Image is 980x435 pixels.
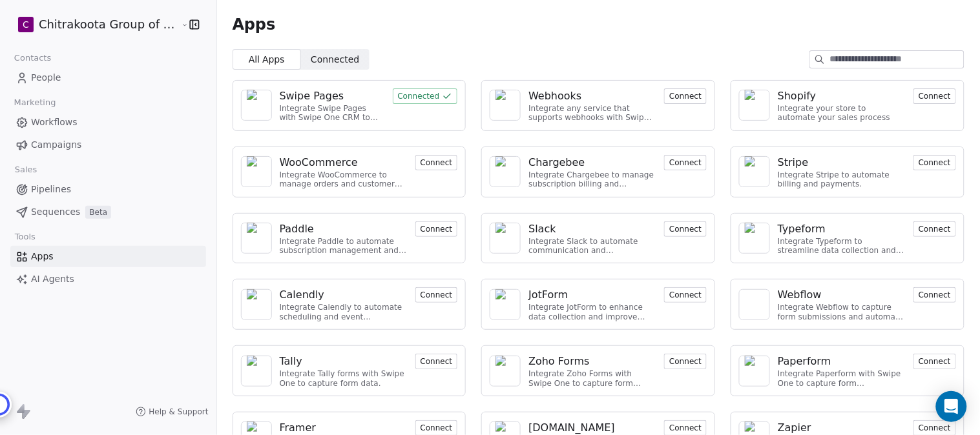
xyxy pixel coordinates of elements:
div: Integrate Swipe Pages with Swipe One CRM to capture lead data. [280,104,385,123]
a: Webhooks [528,88,656,104]
button: Connect [415,354,458,369]
button: Connect [913,221,956,237]
div: Calendly [280,287,324,303]
img: NA [745,356,764,387]
a: Calendly [280,287,408,303]
a: NA [241,90,272,121]
img: NA [745,90,764,121]
span: Tools [9,227,41,247]
button: Connect [913,287,956,303]
div: Webflow [778,287,822,303]
img: NA [495,156,515,187]
span: Sequences [31,205,80,219]
a: Connect [415,156,458,168]
a: SequencesBeta [10,201,206,223]
a: Paperform [778,354,906,369]
div: Integrate Webflow to capture form submissions and automate customer engagement. [778,303,906,321]
button: Connected [393,88,458,104]
div: Paddle [280,221,314,237]
a: Zoho Forms [528,354,656,369]
a: Stripe [778,155,906,170]
a: Pipelines [10,179,206,200]
span: Beta [85,206,111,219]
img: NA [247,356,266,387]
div: Shopify [778,88,817,104]
a: Connect [913,156,956,168]
a: Slack [528,221,656,237]
img: NA [495,90,515,121]
a: Connect [664,288,707,301]
a: Connect [913,223,956,235]
a: NA [490,223,521,254]
a: Connect [664,156,707,168]
span: People [31,71,61,85]
div: JotForm [528,287,568,303]
div: Integrate WooCommerce to manage orders and customer data [280,170,408,189]
a: NA [739,90,770,121]
span: Help & Support [149,407,208,417]
div: Zoho Forms [528,354,589,369]
a: Connect [913,288,956,301]
img: NA [247,156,266,187]
span: AI Agents [31,272,74,286]
span: Pipelines [31,183,71,196]
img: NA [247,289,266,320]
a: Webflow [778,287,906,303]
a: NA [241,356,272,387]
a: Connect [913,421,956,434]
span: C [23,18,29,31]
div: Integrate your store to automate your sales process [778,104,906,123]
button: Connect [415,155,458,170]
button: Connect [664,287,707,303]
span: Apps [233,15,276,34]
button: Connect [415,221,458,237]
img: NA [247,223,266,254]
a: Connect [913,355,956,367]
button: Connect [913,155,956,170]
div: Integrate Zoho Forms with Swipe One to capture form submissions. [528,369,656,388]
div: Integrate Calendly to automate scheduling and event management. [280,303,408,321]
img: NA [745,156,764,187]
a: NA [739,223,770,254]
a: NA [490,289,521,320]
span: Apps [31,250,54,263]
button: Connect [913,88,956,104]
img: NA [495,356,515,387]
div: Integrate any service that supports webhooks with Swipe One to capture and automate data workflows. [528,104,656,123]
a: Campaigns [10,134,206,156]
div: Slack [528,221,556,237]
a: Connect [664,355,707,367]
button: Connect [913,354,956,369]
a: Swipe Pages [280,88,385,104]
span: Sales [9,160,43,179]
a: Connect [415,288,458,301]
a: Connect [664,90,707,102]
div: Integrate Paddle to automate subscription management and customer engagement. [280,237,408,256]
img: NA [247,90,266,121]
span: Campaigns [31,138,81,152]
div: Integrate JotForm to enhance data collection and improve customer engagement. [528,303,656,321]
a: NA [241,289,272,320]
a: Connect [664,223,707,235]
div: Chargebee [528,155,585,170]
img: NA [745,295,764,314]
a: Workflows [10,112,206,133]
div: Stripe [778,155,808,170]
a: Connect [415,421,458,434]
a: NA [241,223,272,254]
img: NA [745,223,764,254]
div: Integrate Paperform with Swipe One to capture form submissions. [778,369,906,388]
a: NA [739,356,770,387]
a: WooCommerce [280,155,408,170]
div: Open Intercom Messenger [936,391,967,422]
a: Connect [415,355,458,367]
div: Integrate Slack to automate communication and collaboration. [528,237,656,256]
a: Connect [913,90,956,102]
button: Connect [415,287,458,303]
span: Marketing [8,93,61,112]
a: Paddle [280,221,408,237]
div: Paperform [778,354,831,369]
div: Webhooks [528,88,581,104]
a: NA [739,289,770,320]
a: NA [490,356,521,387]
